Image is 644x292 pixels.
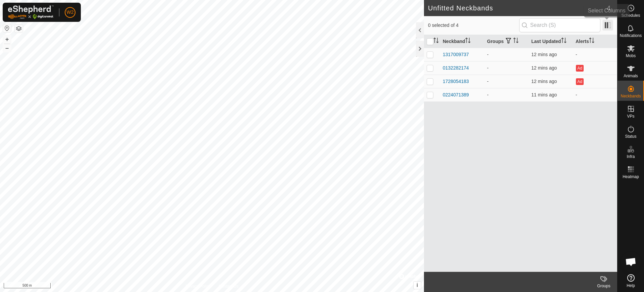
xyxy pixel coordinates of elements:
span: Neckbands [621,94,641,98]
span: 2 Oct 2025, 12:37 pm [531,52,557,57]
span: 2 Oct 2025, 12:37 pm [531,65,557,71]
a: Contact Us [219,283,238,289]
button: Ad [576,78,583,85]
div: 1317009737 [443,51,469,58]
button: i [414,282,421,289]
span: 4 [607,3,610,13]
div: Groups [590,283,617,289]
td: - [573,88,617,101]
span: Schedules [621,13,640,17]
th: Neckband [440,35,484,48]
span: i [417,282,418,288]
button: Ad [576,65,583,72]
p-sorticon: Activate to sort [433,39,439,44]
td: - [484,61,529,75]
div: 0132282174 [443,65,469,72]
td: - [484,88,529,101]
a: Privacy Policy [185,283,211,289]
span: Heatmap [623,175,639,179]
td: - [484,48,529,61]
p-sorticon: Activate to sort [589,39,594,44]
span: Animals [624,74,638,78]
button: Reset Map [3,24,11,32]
p-sorticon: Activate to sort [561,39,567,44]
span: 0 selected of 4 [428,22,519,29]
p-sorticon: Activate to sort [465,39,471,44]
th: Alerts [573,35,617,48]
span: Infra [627,155,635,159]
span: Help [627,284,635,288]
button: + [3,35,11,43]
a: Help [618,272,644,290]
div: Chat abierto [621,252,641,272]
span: W2 [67,9,74,16]
button: Map Layers [15,25,23,33]
span: 2 Oct 2025, 12:37 pm [531,79,557,84]
h2: Unfitted Neckbands [428,4,607,12]
p-sorticon: Activate to sort [513,39,519,44]
div: 0224071389 [443,91,469,98]
th: Last Updated [529,35,573,48]
span: 2 Oct 2025, 12:38 pm [531,92,557,97]
th: Groups [484,35,529,48]
button: – [3,44,11,52]
span: Status [625,134,636,138]
td: - [573,48,617,61]
div: 1728054183 [443,78,469,85]
span: Notifications [620,34,642,38]
input: Search (S) [519,18,600,32]
img: Gallagher Logo [8,5,54,19]
span: Mobs [626,54,636,58]
td: - [484,75,529,88]
span: VPs [627,114,634,118]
